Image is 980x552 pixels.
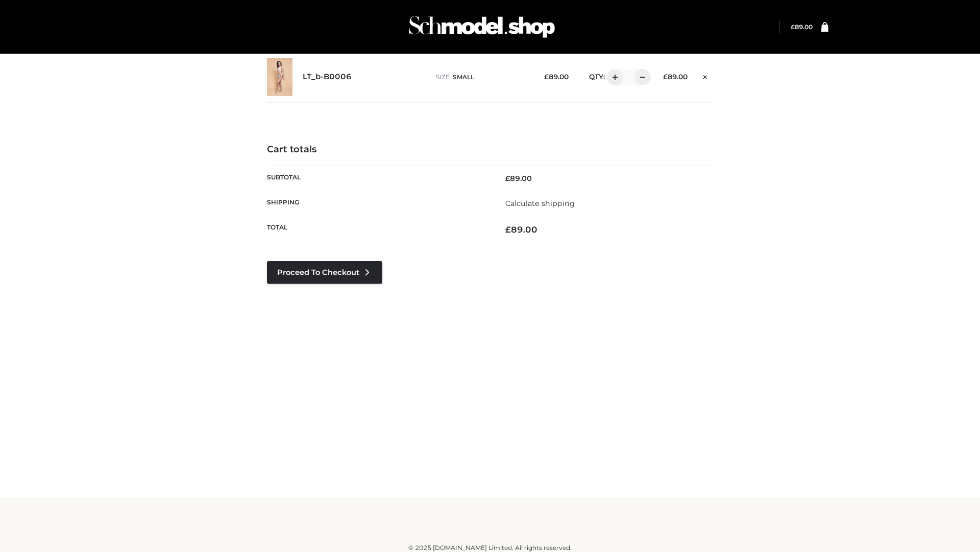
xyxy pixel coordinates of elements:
p: size : [436,73,528,82]
bdi: 89.00 [791,23,813,31]
span: SMALL [453,73,474,81]
th: Subtotal [267,166,490,191]
span: £ [505,224,511,235]
a: LT_b-B0006 [303,72,352,82]
a: Calculate shipping [505,199,575,208]
img: Schmodel Admin 964 [405,7,558,47]
th: Shipping [267,191,490,216]
bdi: 89.00 [505,224,537,235]
h4: Cart totals [267,144,713,155]
a: Remove this item [698,69,713,82]
span: £ [544,73,549,81]
a: £89.00 [791,23,813,31]
a: Proceed to Checkout [267,261,382,284]
span: £ [663,73,668,81]
div: QTY: [579,69,647,85]
bdi: 89.00 [544,73,569,81]
bdi: 89.00 [663,73,688,81]
th: Total [267,216,490,243]
span: £ [791,23,795,31]
bdi: 89.00 [505,174,532,183]
span: £ [505,174,510,183]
